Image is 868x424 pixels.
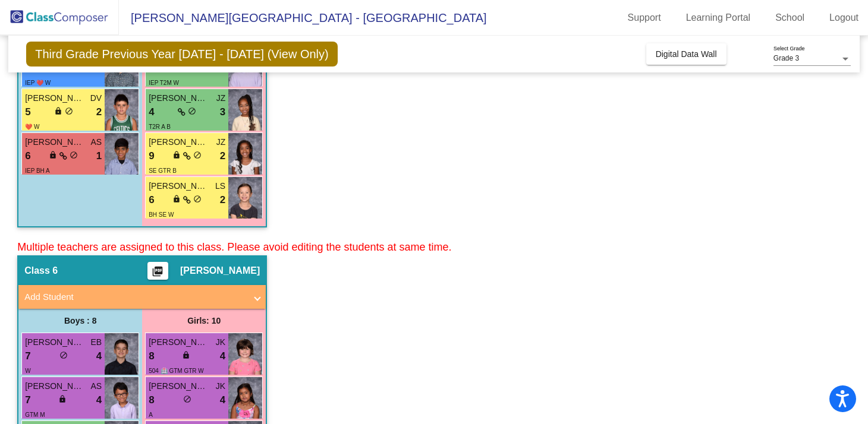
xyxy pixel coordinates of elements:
span: Digital Data Wall [656,49,717,59]
a: School [766,8,814,27]
div: Boys : 8 [18,309,142,333]
span: W [25,368,30,374]
span: lock [182,351,190,359]
span: 4 [96,393,102,408]
span: 504 🏥 GTM GTR W [149,368,204,374]
span: lock [49,151,57,159]
mat-icon: picture_as_pdf [150,265,165,282]
span: Class 6 [24,265,58,277]
span: JK [216,336,225,349]
span: 8 [149,393,154,408]
span: [PERSON_NAME] [25,92,84,105]
span: [PERSON_NAME] [25,336,84,349]
a: Logout [820,8,868,27]
span: AS [91,380,102,393]
span: do_not_disturb_alt [183,395,191,403]
a: Support [618,8,671,27]
span: 4 [96,349,102,364]
span: EB [91,336,102,349]
span: lock [54,107,62,115]
span: do_not_disturb_alt [59,351,68,359]
span: do_not_disturb_alt [188,107,196,115]
span: do_not_disturb_alt [70,151,78,159]
span: 9 [149,148,154,164]
span: [PERSON_NAME] [149,136,208,148]
span: JZ [216,136,226,148]
span: GTM M [25,412,45,418]
span: Multiple teachers are assigned to this class. Please avoid editing the students at same time. [17,241,451,253]
span: 4 [149,105,154,120]
span: LS [215,180,225,192]
span: [PERSON_NAME] [149,380,208,393]
span: [PERSON_NAME] [25,380,84,393]
span: 2 [96,105,102,120]
span: SE GTR B [149,167,177,174]
span: BH SE W [149,211,174,218]
span: [PERSON_NAME] [180,265,260,277]
span: 5 [25,105,30,120]
span: Third Grade Previous Year [DATE] - [DATE] (View Only) [26,42,338,67]
span: 7 [25,393,30,408]
span: AS [91,136,102,148]
span: DV [90,92,102,105]
span: [PERSON_NAME] [25,136,84,148]
mat-panel-title: Add Student [24,290,246,304]
span: lock [172,151,181,159]
span: T2R A B [149,124,171,130]
span: 6 [25,148,30,164]
span: [PERSON_NAME] [149,336,208,349]
span: 4 [220,349,225,364]
span: [PERSON_NAME][GEOGRAPHIC_DATA] - [GEOGRAPHIC_DATA] [119,8,487,27]
span: do_not_disturb_alt [193,195,202,203]
span: JK [216,380,225,393]
button: Print Students Details [147,262,168,280]
span: 6 [149,192,154,208]
span: lock [58,395,67,403]
span: 3 [220,105,225,120]
span: A [149,412,153,418]
span: 1 [96,148,102,164]
span: 2 [220,148,225,164]
span: Grade 3 [773,54,799,62]
span: IEP ❤️ W [25,80,51,86]
span: [PERSON_NAME] [149,92,208,105]
span: IEP BH A [25,167,50,174]
button: Digital Data Wall [646,43,727,65]
span: IEP T2M W [149,80,179,86]
a: Learning Portal [677,8,760,27]
span: do_not_disturb_alt [193,151,202,159]
span: do_not_disturb_alt [65,107,73,115]
span: lock [172,195,181,203]
div: Girls: 10 [142,309,266,333]
span: 4 [220,393,225,408]
span: [PERSON_NAME] [149,180,208,192]
span: ❤️ W [25,124,39,130]
span: 7 [25,349,30,364]
span: JZ [216,92,226,105]
mat-expansion-panel-header: Add Student [18,285,266,309]
span: 2 [220,192,225,208]
span: 8 [149,349,154,364]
